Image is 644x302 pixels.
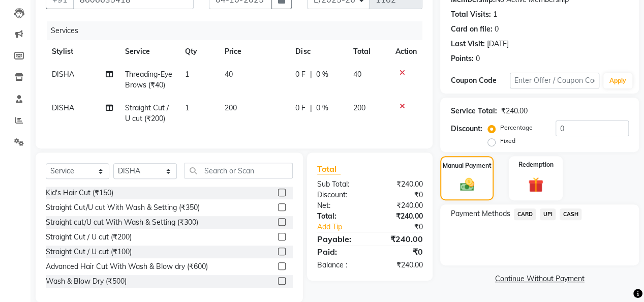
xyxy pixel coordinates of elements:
img: _gift.svg [524,175,548,194]
span: 200 [225,103,237,112]
div: ₹240.00 [370,260,431,270]
span: 40 [225,70,233,79]
input: Enter Offer / Coupon Code [510,73,599,88]
span: CARD [514,208,536,220]
label: Redemption [518,160,554,169]
span: 0 F [295,103,305,113]
div: Last Visit: [450,39,484,49]
input: Search or Scan [185,163,293,178]
div: ₹240.00 [370,211,431,222]
span: Payment Methods [450,208,510,219]
div: Points: [450,53,473,64]
span: CASH [560,208,581,220]
div: Balance : [310,260,370,270]
div: Paid: [310,246,370,258]
div: Discount: [310,190,370,200]
div: Payable: [310,233,370,245]
div: Straight cut/U cut With Wash & Setting (₹300) [46,217,198,228]
span: | [310,69,312,80]
span: Threading-EyeBrows (₹40) [125,70,172,89]
button: Apply [603,73,632,88]
div: Total: [310,211,370,222]
div: ₹240.00 [370,233,431,245]
div: 1 [493,9,497,20]
div: ₹0 [380,222,430,232]
span: DISHA [52,103,74,112]
label: Manual Payment [443,161,492,170]
span: | [310,103,312,113]
span: 40 [353,70,361,79]
div: Net: [310,200,370,211]
span: 0 F [295,69,305,80]
div: 0 [494,24,498,35]
span: UPI [540,208,556,220]
span: 1 [185,70,189,79]
label: Percentage [500,123,532,132]
img: _cash.svg [455,176,479,193]
div: Wash & Blow Dry (₹500) [46,276,127,287]
div: ₹240.00 [501,106,527,116]
div: Kid's Hair Cut (₹150) [46,188,113,198]
div: [DATE] [486,39,508,49]
div: Straight Cut / U cut (₹100) [46,247,132,257]
th: Price [219,40,290,63]
div: Discount: [450,124,482,134]
a: Add Tip [310,222,380,232]
div: 0 [475,53,479,64]
div: Straight Cut/U cut With Wash & Setting (₹350) [46,202,200,213]
th: Qty [179,40,219,63]
span: 0 % [316,103,328,113]
span: Straight Cut / U cut (₹200) [125,103,169,123]
span: Total [317,164,341,174]
span: 0 % [316,69,328,80]
div: ₹0 [370,190,431,200]
div: ₹240.00 [370,200,431,211]
div: Straight Cut / U cut (₹200) [46,232,132,243]
label: Fixed [500,136,515,145]
div: ₹0 [370,246,431,258]
th: Service [119,40,178,63]
th: Action [389,40,422,63]
div: Coupon Code [450,75,510,86]
th: Disc [289,40,347,63]
span: 1 [185,103,189,112]
div: Total Visits: [450,9,490,20]
a: Continue Without Payment [442,274,637,284]
div: Services [47,21,430,40]
th: Stylist [46,40,119,63]
span: DISHA [52,70,74,79]
span: 200 [353,103,365,112]
div: Sub Total: [310,179,370,190]
div: Card on file: [450,24,492,35]
div: ₹240.00 [370,179,431,190]
div: Advanced Hair Cut With Wash & Blow dry (₹600) [46,261,208,272]
th: Total [347,40,389,63]
div: Service Total: [450,106,497,116]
